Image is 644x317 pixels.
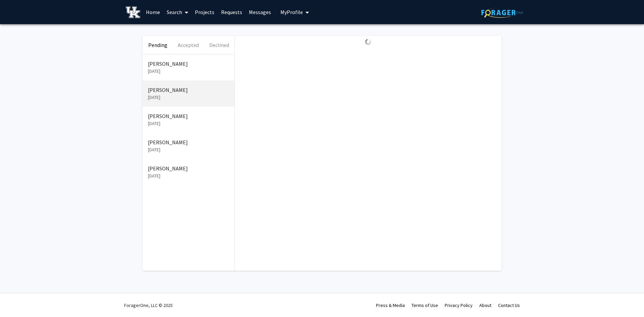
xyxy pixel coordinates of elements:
[143,36,173,54] button: Pending
[445,302,473,308] a: Privacy Policy
[204,36,234,54] button: Declined
[148,112,229,120] p: [PERSON_NAME]
[481,7,523,18] img: ForagerOne Logo
[280,9,303,15] span: My Profile
[126,6,140,18] img: University of Kentucky Logo
[173,36,204,54] button: Accepted
[148,146,229,153] p: [DATE]
[148,164,229,172] p: [PERSON_NAME]
[148,138,229,146] p: [PERSON_NAME]
[376,302,405,308] a: Press & Media
[148,68,229,75] p: [DATE]
[5,287,29,312] iframe: Chat
[362,36,374,48] img: Loading
[246,0,274,24] a: Messages
[498,302,520,308] a: Contact Us
[143,0,163,24] a: Home
[148,94,229,101] p: [DATE]
[124,294,173,317] div: ForagerOne, LLC © 2025
[148,172,229,179] p: [DATE]
[148,120,229,127] p: [DATE]
[148,86,229,94] p: [PERSON_NAME]
[148,60,229,68] p: [PERSON_NAME]
[479,302,491,308] a: About
[218,0,246,24] a: Requests
[163,0,192,24] a: Search
[412,302,438,308] a: Terms of Use
[192,0,218,24] a: Projects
